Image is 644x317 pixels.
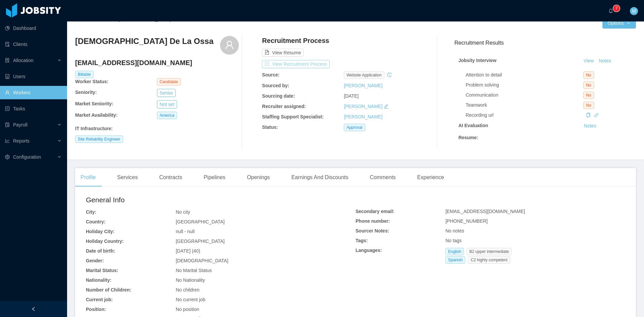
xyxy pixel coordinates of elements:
b: Current job: [86,297,113,302]
a: View [581,58,596,63]
a: icon: userWorkers [5,86,62,99]
a: icon: file-textView Resume [262,50,304,55]
b: IT Infrastructure : [75,126,113,131]
div: Teamwork [466,102,583,109]
p: 7 [615,5,618,12]
button: icon: exportView Recruitment Process [262,60,330,68]
span: Allocation [13,58,34,63]
div: Experience [412,168,449,187]
span: Payroll [13,122,28,127]
span: [GEOGRAPHIC_DATA] [176,239,225,244]
strong: Jobsity Interview [459,58,497,63]
b: Phone number: [356,218,390,224]
i: icon: setting [5,155,10,159]
a: icon: exportView Recruitment Process [262,61,330,67]
div: Openings [241,168,275,187]
span: Candidate [157,78,181,86]
span: America [157,112,177,119]
button: icon: file-textView Resume [262,49,304,57]
span: website application [344,71,384,79]
b: Position: [86,307,106,312]
i: icon: history [387,72,392,77]
div: No tags [445,237,625,244]
b: Marital Status: [86,268,118,273]
button: Not set [157,100,177,108]
span: English [445,248,464,255]
span: M [632,7,636,15]
span: [DATE] [344,93,359,99]
span: [DATE] (40) [176,248,200,254]
div: Comments [365,168,401,187]
div: Problem solving [466,82,583,89]
span: Site Reliability Engineer [75,136,123,143]
span: C2 highly competent [468,256,510,264]
h2: General Info [86,195,356,205]
span: No [583,92,594,99]
div: Attention to detail [466,71,583,78]
span: No notes [445,228,464,233]
i: icon: user [225,40,234,50]
a: [PERSON_NAME] [344,114,382,119]
a: icon: robotUsers [5,70,62,83]
strong: Resume : [459,135,478,140]
button: Notes [596,57,614,65]
b: Source: [262,72,279,77]
a: icon: profileTasks [5,102,62,115]
b: Sourcer Notes: [356,228,389,233]
span: Reports [13,138,30,144]
span: No children [176,287,200,293]
i: icon: line-chart [5,139,10,143]
i: icon: solution [5,58,10,63]
span: B2 upper intermediate [467,248,512,255]
span: No current job [176,297,205,302]
b: Recruiter assigned: [262,104,306,109]
b: Market Availability: [75,112,118,118]
b: Sourcing date: [262,93,295,99]
span: Billable [75,71,94,78]
div: Communication [466,92,583,99]
a: [PERSON_NAME] [344,83,382,88]
a: icon: auditClients [5,38,62,51]
b: Number of Children: [86,287,131,293]
span: No Marital Status [176,268,212,273]
span: [EMAIL_ADDRESS][DOMAIN_NAME] [445,209,525,214]
a: [PERSON_NAME] [344,104,382,109]
span: No city [176,209,190,215]
div: Contracts [154,168,187,187]
div: Recording url [466,112,583,119]
i: icon: edit [384,104,388,109]
div: Profile [75,168,101,187]
b: Seniority: [75,90,97,95]
h4: [EMAIL_ADDRESS][DOMAIN_NAME] [75,58,239,67]
button: Senior [157,89,176,97]
b: Status: [262,124,278,130]
span: No Nationality [176,277,205,283]
div: Earnings And Discounts [286,168,354,187]
b: Gender: [86,258,104,263]
i: icon: file-protect [5,122,10,127]
span: No [583,71,594,79]
b: Nationality: [86,277,111,283]
b: Tags: [356,238,368,243]
div: Services [112,168,143,187]
b: Sourced by: [262,83,289,88]
h3: Recruitment Results [454,39,636,47]
b: Country: [86,219,105,224]
button: Optionsicon: down [602,18,636,29]
sup: 7 [613,5,620,12]
b: Date of birth: [86,248,115,254]
b: Holiday City: [86,229,115,234]
b: Secondary email: [356,209,394,214]
b: Worker Status: [75,79,108,84]
b: City: [86,209,96,215]
h3: [DEMOGRAPHIC_DATA] De La Ossa [75,36,214,47]
button: Notes [581,122,599,130]
strong: AI Evaluation [459,123,488,128]
b: Languages: [356,248,382,253]
span: [DEMOGRAPHIC_DATA] [176,258,228,263]
b: Holiday Country: [86,239,124,244]
b: Market Seniority: [75,101,113,106]
a: icon: link [594,112,599,118]
a: icon: pie-chartDashboard [5,21,62,35]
